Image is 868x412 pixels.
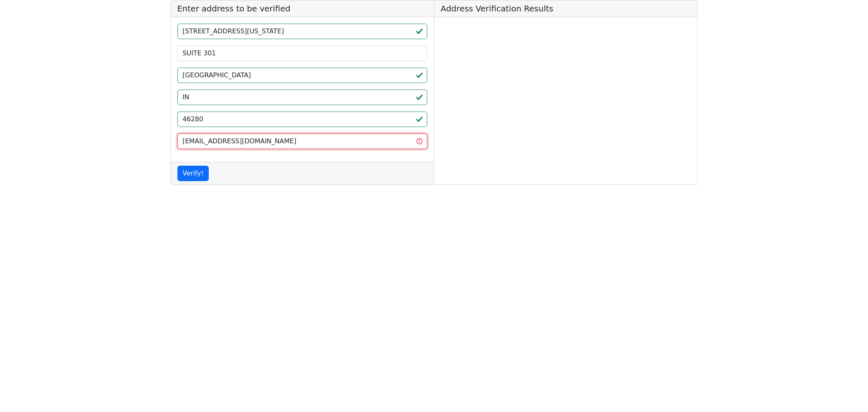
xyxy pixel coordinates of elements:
input: Street Line 1 [177,24,428,39]
input: Your Email [177,134,428,149]
button: Verify! [177,166,209,181]
input: 2-Letter State [177,90,428,105]
h5: Enter address to be verified [171,0,434,17]
input: Street Line 2 (can be empty) [177,46,428,61]
h5: Address Verification Results [434,0,697,17]
input: ZIP code 5 or 5+4 [177,112,428,127]
input: City [177,68,428,83]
